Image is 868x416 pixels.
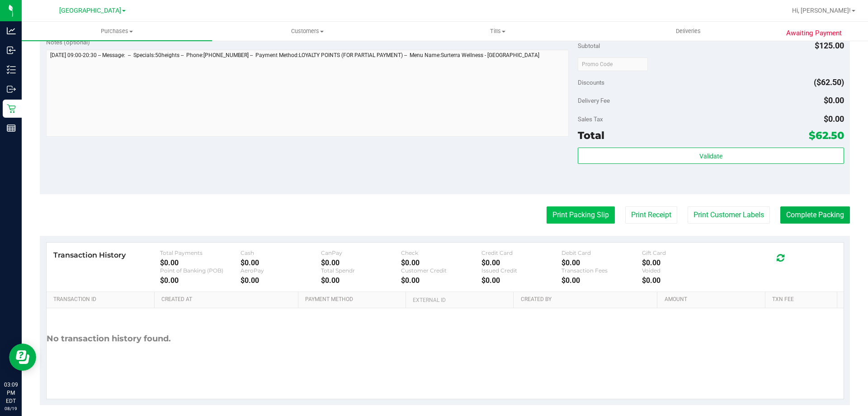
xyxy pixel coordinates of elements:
[792,7,851,14] span: Hi, [PERSON_NAME]!
[241,267,321,274] div: AeroPay
[7,26,16,35] inline-svg: Analytics
[815,41,844,50] span: $125.00
[401,258,481,267] div: $0.00
[401,276,481,285] div: $0.00
[305,296,402,303] a: Payment Method
[241,249,321,256] div: Cash
[212,27,402,35] span: Customers
[578,129,604,142] span: Total
[625,206,677,224] button: Print Receipt
[160,267,241,274] div: Point of Banking (POB)
[53,296,151,303] a: Transaction ID
[642,276,722,285] div: $0.00
[46,38,90,46] span: Notes (optional)
[481,267,562,274] div: Issued Credit
[481,249,562,256] div: Credit Card
[7,65,16,74] inline-svg: Inventory
[578,57,648,71] input: Promo Code
[561,276,642,285] div: $0.00
[809,129,844,142] span: $62.50
[665,296,762,303] a: Amount
[481,258,562,267] div: $0.00
[561,249,642,256] div: Debit Card
[786,28,842,38] span: Awaiting Payment
[642,267,722,274] div: Voided
[593,22,783,41] a: Deliveries
[578,115,603,123] span: Sales Tax
[402,22,593,41] a: Tills
[642,258,722,267] div: $0.00
[772,296,833,303] a: Txn Fee
[47,308,171,369] div: No transaction history found.
[241,258,321,267] div: $0.00
[824,114,844,124] span: $0.00
[22,22,212,41] a: Purchases
[664,27,713,35] span: Deliveries
[7,46,16,55] inline-svg: Inbound
[824,96,844,105] span: $0.00
[403,27,592,35] span: Tills
[578,97,610,104] span: Delivery Fee
[561,258,642,267] div: $0.00
[401,267,481,274] div: Customer Credit
[161,296,294,303] a: Created At
[814,77,844,87] span: ($62.50)
[401,249,481,256] div: Check
[212,22,402,41] a: Customers
[481,276,562,285] div: $0.00
[22,27,212,35] span: Purchases
[7,85,16,94] inline-svg: Outbound
[160,249,241,256] div: Total Payments
[521,296,654,303] a: Created By
[321,267,401,274] div: Total Spendr
[780,206,850,224] button: Complete Packing
[547,206,615,224] button: Print Packing Slip
[7,104,16,113] inline-svg: Retail
[59,7,121,14] span: [GEOGRAPHIC_DATA]
[321,276,401,285] div: $0.00
[7,124,16,133] inline-svg: Reports
[578,148,844,164] button: Validate
[241,276,321,285] div: $0.00
[160,276,241,285] div: $0.00
[688,206,770,224] button: Print Customer Labels
[578,42,600,49] span: Subtotal
[9,344,36,371] iframe: Resource center
[699,153,722,160] span: Validate
[321,258,401,267] div: $0.00
[642,249,722,256] div: Gift Card
[321,249,401,256] div: CanPay
[4,405,18,412] p: 08/19
[406,292,513,308] th: External ID
[4,381,18,405] p: 03:09 PM EDT
[578,74,604,91] span: Discounts
[561,267,642,274] div: Transaction Fees
[160,258,241,267] div: $0.00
